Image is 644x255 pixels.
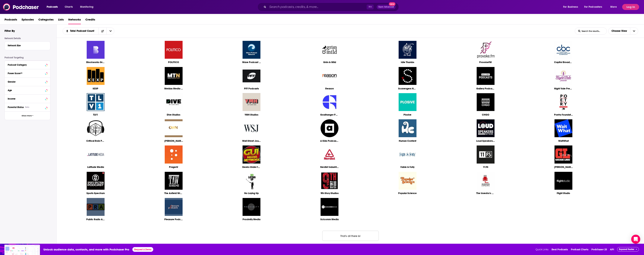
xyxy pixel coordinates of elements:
button: open menu [44,4,63,10]
a: Lists [58,17,64,24]
span: WaitWhat [558,139,569,142]
a: Scavengers Network logoScavengers Network [398,66,417,92]
a: Garage Logic logo[PERSON_NAME] [554,145,573,171]
img: Scicomm Media logo [320,198,339,216]
a: TLV1 logoTLV1 [86,92,105,119]
img: YMH Studios logo [242,93,261,111]
span: Gallery Podcast Co. [476,87,499,90]
span: Goalhanger Podcasts [320,113,345,116]
a: Charts [62,4,75,10]
a: The Anfield Wrap logoThe Anfield Wrap [164,171,183,197]
img: The Anfield Wrap logo [164,171,183,190]
button: open menu [63,30,99,32]
span: Dive Studios [167,113,180,116]
h2: Filter By [5,29,15,33]
span: Flight Studio [557,192,570,195]
span: A Kids Podcast About [320,139,344,142]
a: Human Content logoHuman Content [398,119,417,145]
a: Public Radio Alliance logoPublic Radio Alliance [86,197,105,223]
span: Blockworks Group [86,61,107,64]
button: Age [8,88,47,92]
span: Wall Street Journal [242,139,263,142]
span: Night Vale Presents [554,87,576,90]
span: Scicomm Media [320,218,339,221]
a: Nerdist Industries logoNerdist Industries [320,145,339,171]
span: Quick Links [536,248,548,251]
a: A Kids Podcast About logoA Kids Podcast About [320,119,339,145]
img: Poetry Foundation logo [554,93,573,111]
div: Podcast Category [8,64,44,66]
img: TLV1 logo [86,93,105,111]
img: Wall Street Journal logo [242,119,261,138]
a: Best Podcasts [551,248,568,251]
a: Podchaser 25 [591,248,607,251]
span: 9th Story Studios [321,192,339,195]
img: Idle Thumbs logo [398,40,417,59]
a: WaitWhat logoWaitWhat [554,119,573,145]
span: Podcasts [47,4,58,10]
button: Show More [5,111,50,120]
img: Flight Studio logo [554,171,573,190]
a: Latitude Media logoLatitude Media [86,145,105,171]
span: 11:FS [483,166,488,169]
a: Episodes [22,17,34,24]
span: Capitol Broadcasting Company [554,61,589,64]
img: Meidas Media Network logo [164,67,183,85]
button: Parental StatusBeta [8,105,47,109]
a: No Laying Up logoNo Laying Up [242,171,261,197]
span: Total Podcast Count [70,30,96,32]
a: Geeks Under the Influence Media logoGeeks Under the Influence Media [242,145,261,171]
img: Scavengers Network logo [398,67,417,85]
span: PragerU [169,166,178,169]
a: API [610,248,614,251]
span: Parental Status [8,106,24,109]
img: Proximity Media logo [242,198,261,216]
button: Podcast Category [8,62,47,67]
span: Monitoring [80,4,93,10]
img: Latitude Media logo [86,145,105,164]
span: Unlock audience data, contacts, and more with Podchaser Pro [43,248,129,251]
span: Networks [68,17,81,24]
button: Power Score™ [8,71,47,75]
span: More [610,4,617,10]
span: Wave Podcast Network [242,61,268,64]
span: Charts [65,4,73,10]
img: Popular Science logo [398,171,417,190]
span: Loud Speakers Network [476,139,503,142]
a: Night Vale Presents logoNight Vale Presents [554,66,573,92]
button: Income [8,96,47,101]
div: Beta [25,106,29,108]
button: Nothing here. [322,231,379,241]
span: [PERSON_NAME] Network [164,139,193,142]
span: Pleasure Podcasts [164,218,185,221]
a: Podcast Charts [571,248,588,251]
a: 11:FS logo11:FS [476,145,495,171]
img: Public Radio Alliance logo [86,198,105,216]
button: open menu [106,28,114,34]
a: YMH Studios logoYMH Studios [242,92,261,119]
h2: Choose List sort [63,27,114,35]
img: Garage Logic logo [554,145,573,164]
img: Wave Podcast Network logo [242,40,261,59]
span: Expand Footer [619,248,634,251]
a: Categories [38,17,54,24]
img: Human Content logo [398,119,417,138]
img: Nerdist Industries logo [320,145,339,164]
button: Choose View [608,27,638,35]
div: Gender [8,81,44,83]
a: Gallery Podcast Co. logoGallery Podcast Co. [476,66,495,92]
a: PFF Podcasts logoPFF Podcasts [242,66,261,92]
input: Search podcasts, credits, & more... [268,4,367,10]
span: Latitude Media [87,166,104,169]
img: Reason logo [320,67,339,85]
span: New [389,2,396,6]
button: open menu [561,4,583,10]
img: 11:FS logo [476,145,495,164]
span: Geeks Under the Influence Media [242,166,280,169]
a: Goalhanger Podcasts logoGoalhanger Podcasts [320,92,339,119]
img: Critical Role Podcast Network logo [86,119,105,138]
img: Podchaser - Follow, Share and Rate Podcasts [3,3,39,11]
a: The Investor's Podcast Network logoThe Investor's Podcast Network [476,171,495,197]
